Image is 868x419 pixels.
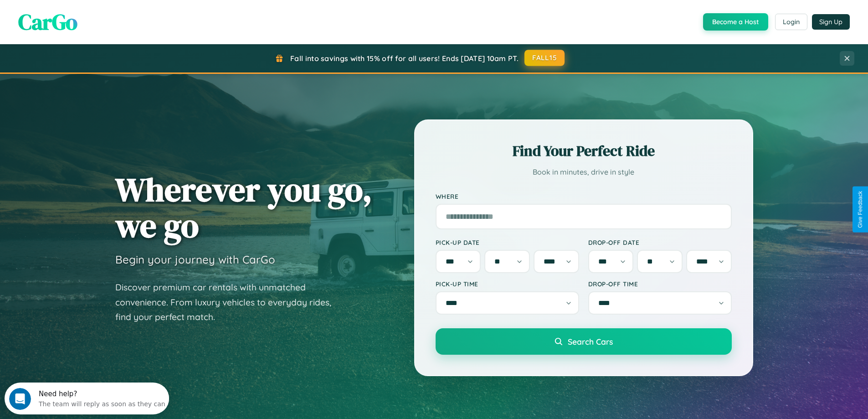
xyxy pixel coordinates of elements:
[436,328,732,355] button: Search Cars
[436,238,579,246] label: Pick-up Date
[4,4,169,29] div: Open Intercom Messenger
[5,383,169,414] iframe: Intercom live chat discovery launcher
[115,280,343,325] p: Discover premium car rentals with unmatched convenience. From luxury vehicles to everyday rides, ...
[115,253,275,266] h3: Begin your journey with CarGo
[588,280,732,288] label: Drop-off Time
[588,238,732,246] label: Drop-off Date
[568,336,613,347] span: Search Cars
[857,191,863,228] div: Give Feedback
[115,171,372,243] h1: Wherever you go, we go
[775,14,807,30] button: Login
[18,7,77,37] span: CarGo
[290,54,519,63] span: Fall into savings with 15% off for all users! Ends [DATE] 10am PT.
[436,192,732,200] label: Where
[524,50,565,66] button: FALL15
[34,8,161,15] div: Need help?
[703,13,768,31] button: Become a Host
[812,14,850,30] button: Sign Up
[34,15,161,25] div: The team will reply as soon as they can
[9,388,31,410] iframe: Intercom live chat
[436,280,579,288] label: Pick-up Time
[436,141,732,161] h2: Find Your Perfect Ride
[436,166,732,179] p: Book in minutes, drive in style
